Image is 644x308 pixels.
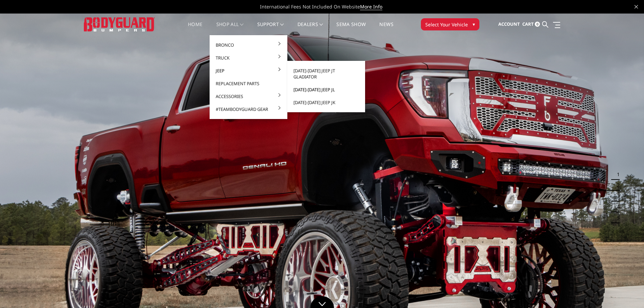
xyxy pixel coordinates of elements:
a: [DATE]-[DATE] Jeep JL [290,83,362,96]
span: Select Your Vehicle [425,21,468,28]
a: Replacement Parts [212,77,285,90]
button: 3 of 5 [613,191,620,202]
span: Account [498,21,520,27]
a: Jeep [212,64,285,77]
iframe: Chat Widget [610,276,644,308]
a: More Info [360,3,382,10]
a: News [379,22,393,35]
a: [DATE]-[DATE] Jeep JT Gladiator [290,64,362,83]
a: Home [188,22,202,35]
span: 0 [535,22,540,27]
button: 5 of 5 [613,212,620,223]
button: 4 of 5 [613,202,620,212]
button: 2 of 5 [613,180,620,191]
a: Bronco [212,39,285,51]
a: Dealers [297,22,323,35]
img: BODYGUARD BUMPERS [84,17,155,31]
a: #TeamBodyguard Gear [212,103,285,116]
span: ▾ [473,21,475,28]
a: Account [498,15,520,33]
a: Click to Down [310,296,334,308]
a: [DATE]-[DATE] Jeep JK [290,96,362,109]
a: Truck [212,51,285,64]
a: Support [257,22,284,35]
a: Cart 0 [522,15,540,33]
span: Cart [522,21,534,27]
a: Accessories [212,90,285,103]
button: 1 of 5 [613,169,620,180]
a: shop all [216,22,244,35]
button: Select Your Vehicle [421,18,479,30]
a: SEMA Show [336,22,366,35]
